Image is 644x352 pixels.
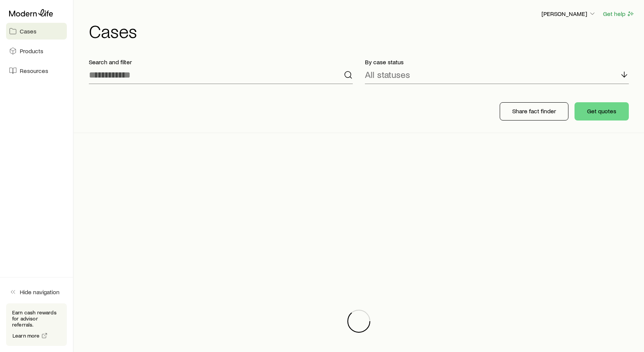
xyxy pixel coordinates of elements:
[500,102,568,121] button: Share fact finder
[6,303,67,346] div: Earn cash rewards for advisor referrals.Learn more
[6,23,67,40] a: Cases
[365,69,410,80] p: All statuses
[541,10,597,19] button: [PERSON_NAME]
[20,67,48,75] span: Resources
[603,10,635,18] button: Get help
[13,333,40,338] span: Learn more
[20,27,36,35] span: Cases
[12,309,61,328] p: Earn cash rewards for advisor referrals.
[575,102,629,121] button: Get quotes
[20,47,43,55] span: Products
[89,58,353,66] p: Search and filter
[365,58,629,66] p: By case status
[20,288,60,296] span: Hide navigation
[6,284,67,300] button: Hide navigation
[512,107,556,115] p: Share fact finder
[541,10,596,17] p: [PERSON_NAME]
[6,43,67,59] a: Products
[89,22,635,40] h1: Cases
[6,62,67,79] a: Resources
